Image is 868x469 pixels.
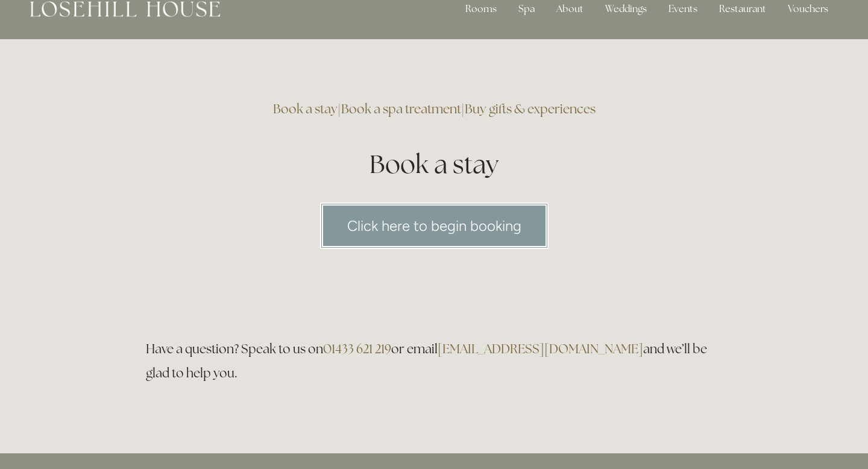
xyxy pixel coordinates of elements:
h3: | | [146,97,722,121]
img: Losehill House [30,1,220,17]
a: Click here to begin booking [320,203,549,249]
h3: Have a question? Speak to us on or email and we’ll be glad to help you. [146,337,722,385]
a: Book a stay [273,101,338,117]
a: 01433 621 219 [323,341,391,357]
a: Book a spa treatment [341,101,461,117]
a: Buy gifts & experiences [465,101,596,117]
h1: Book a stay [146,146,722,182]
a: [EMAIL_ADDRESS][DOMAIN_NAME] [438,341,643,357]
